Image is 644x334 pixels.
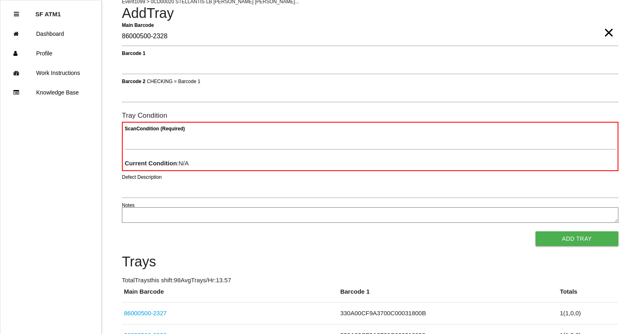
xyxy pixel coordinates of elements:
[603,16,614,33] span: Clear Input
[122,276,618,285] p: Total Trays this shift: 98 Avg Trays /Hr: 13.57
[122,50,145,56] b: Barcode 1
[536,231,618,246] button: Add Tray
[125,160,189,167] span: : N/A
[122,27,618,46] input: Required
[122,254,618,270] h4: Trays
[14,4,19,24] div: Close
[338,303,557,325] td: 330A00CF9A3700C00031800B
[125,126,185,132] b: Scan Condition (Required)
[122,202,134,209] label: Notes
[122,174,162,181] label: Defect Description
[558,303,618,325] td: 1 ( 1 , 0 , 0 )
[122,6,618,21] h4: Add Tray
[0,83,101,102] a: Knowledge Base
[558,287,618,303] th: Totals
[124,310,167,316] a: 86000500-2327
[0,44,101,63] a: Profile
[122,112,618,119] h6: Tray Condition
[338,287,557,303] th: Barcode 1
[122,22,154,28] b: Main Barcode
[122,287,338,303] th: Main Barcode
[147,78,200,84] span: CHECKING = Barcode 1
[0,63,101,83] a: Work Instructions
[122,78,145,84] b: Barcode 2
[125,160,177,167] b: Current Condition
[35,4,61,18] p: SF ATM1
[0,24,101,44] a: Dashboard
